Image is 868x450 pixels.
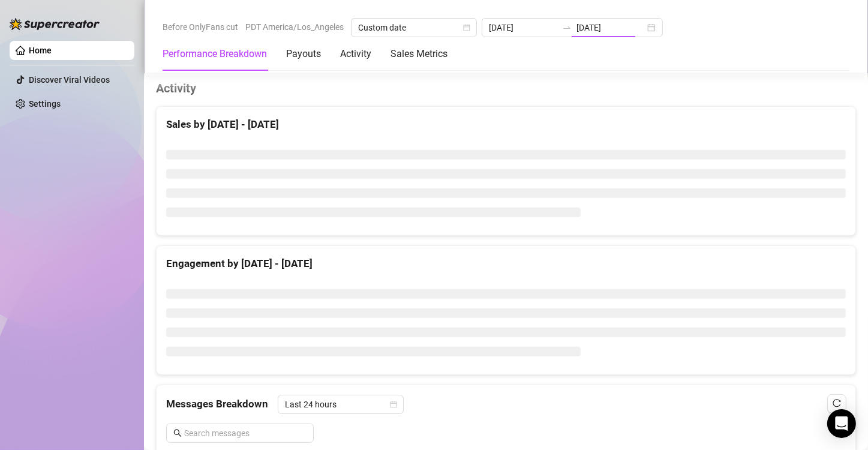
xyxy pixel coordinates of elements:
[29,46,52,55] a: Home
[29,75,110,85] a: Discover Viral Videos
[827,409,856,438] div: Open Intercom Messenger
[163,18,238,36] span: Before OnlyFans cut
[463,24,470,31] span: calendar
[489,21,557,34] input: Start date
[173,429,182,437] span: search
[358,19,470,37] span: Custom date
[391,47,447,61] div: Sales Metrics
[166,395,846,414] div: Messages Breakdown
[286,47,321,61] div: Payouts
[166,256,846,272] div: Engagement by [DATE] - [DATE]
[245,18,344,36] span: PDT America/Los_Angeles
[156,80,856,97] h4: Activity
[184,427,307,440] input: Search messages
[285,395,397,413] span: Last 24 hours
[10,18,100,30] img: logo-BBDzfeDw.svg
[163,47,267,61] div: Performance Breakdown
[833,399,841,407] span: reload
[576,21,645,34] input: End date
[340,47,371,61] div: Activity
[562,23,572,32] span: to
[390,401,397,408] span: calendar
[562,23,572,32] span: swap-right
[29,99,61,109] a: Settings
[166,116,846,133] div: Sales by [DATE] - [DATE]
